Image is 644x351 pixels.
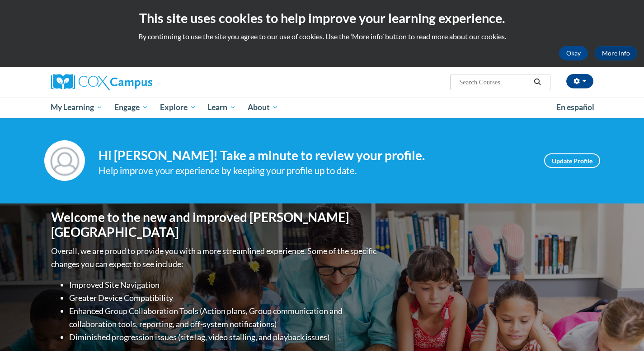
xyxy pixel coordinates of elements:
[202,97,242,118] a: Learn
[550,98,600,117] a: En español
[608,315,637,344] iframe: Button to launch messaging window
[566,74,593,88] button: Account Settings
[51,210,379,240] h1: Welcome to the new and improved [PERSON_NAME][GEOGRAPHIC_DATA]
[559,46,588,60] button: Okay
[51,245,379,271] p: Overall, we are proud to provide you with a more streamlined experience. Some of the specific cha...
[99,148,531,163] h4: Hi [PERSON_NAME]! Take a minute to review your profile.
[114,102,148,113] span: Engage
[7,9,637,27] h2: This site uses cookies to help improve your learning experience.
[556,102,594,112] span: En español
[44,140,85,181] img: Profile Image
[38,97,607,118] div: Main menu
[69,305,379,331] li: Enhanced Group Collaboration Tools (Action plans, Group communication and collaboration tools, re...
[69,291,379,305] li: Greater Device Compatibility
[458,77,531,88] input: Search Courses
[7,32,637,42] p: By continuing to use the site you agree to our use of cookies. Use the ‘More info’ button to read...
[207,102,236,113] span: Learn
[51,74,223,90] a: Cox Campus
[544,153,600,168] a: Update Profile
[51,102,103,113] span: My Learning
[248,102,278,113] span: About
[99,163,531,178] div: Help improve your experience by keeping your profile up to date.
[242,97,284,118] a: About
[108,97,154,118] a: Engage
[160,102,196,113] span: Explore
[51,74,152,90] img: Cox Campus
[69,278,379,291] li: Improved Site Navigation
[154,97,202,118] a: Explore
[69,331,379,344] li: Diminished progression issues (site lag, video stalling, and playback issues)
[45,97,109,118] a: My Learning
[531,77,544,88] button: Search
[595,46,637,60] a: More Info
